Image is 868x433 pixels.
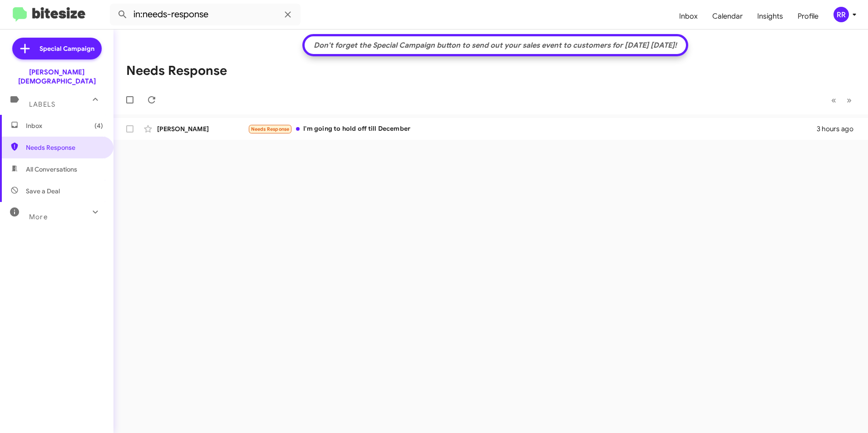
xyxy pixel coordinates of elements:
div: [PERSON_NAME] [157,124,248,133]
div: I'm going to hold off till December [248,124,817,134]
a: Calendar [705,3,750,30]
span: » [847,94,852,106]
span: All Conversations [26,165,77,174]
a: Profile [790,3,826,30]
button: RR [826,7,858,22]
button: Previous [826,91,842,109]
a: Insights [750,3,790,30]
span: « [831,94,836,106]
div: 3 hours ago [817,124,861,133]
span: Inbox [26,121,103,130]
span: Save a Deal [26,187,60,196]
span: Special Campaign [39,44,94,53]
h1: Needs Response [126,64,227,78]
span: Labels [29,100,55,108]
div: RR [833,7,849,22]
span: More [29,213,48,221]
a: Special Campaign [12,38,102,59]
nav: Page navigation example [826,91,857,109]
span: Needs Response [251,126,290,132]
a: Inbox [672,3,705,30]
div: Don't forget the Special Campaign button to send out your sales event to customers for [DATE] [DA... [309,41,681,50]
span: Needs Response [26,143,103,152]
span: (4) [94,121,103,130]
input: Search [110,4,301,25]
button: Next [841,91,857,109]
